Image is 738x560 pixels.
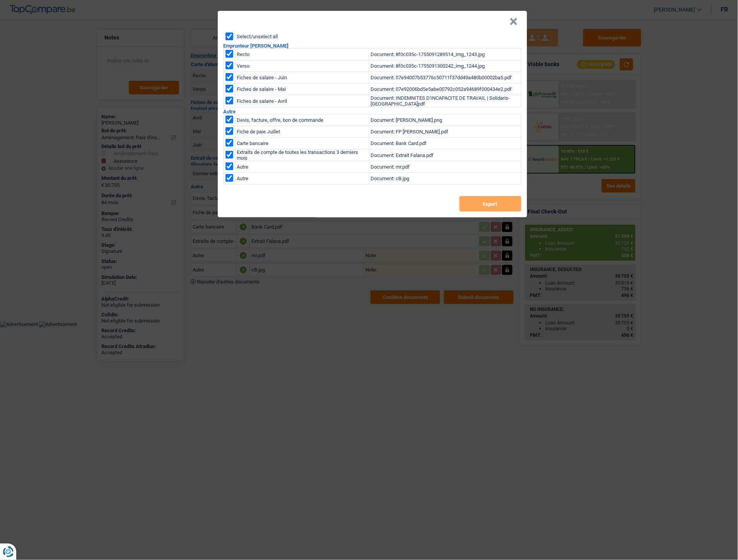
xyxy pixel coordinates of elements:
td: Fiches de salaire - Juin [235,72,369,84]
td: Document: Extrait Falana.pdf [369,149,521,161]
td: Carte bancaire [235,138,369,149]
td: Document: FP [PERSON_NAME].pdf [369,126,521,138]
td: Document: 8f0c035c-1755091289514_img_1243.jpg [369,49,521,60]
h2: Emprunteur [PERSON_NAME] [224,43,521,48]
td: Devis, facture, offre, bon de commande [235,114,369,126]
label: Select/unselect all [237,34,278,39]
td: Document: 07e94007b53776c50711f37dd49a480b00002ba5.pdf [369,72,521,84]
h2: Autre [224,109,521,114]
td: Fiche de paie Juillet [235,126,369,138]
td: Verso [235,60,369,72]
button: Close [510,18,518,26]
td: Autre [235,173,369,184]
td: Fiches de salaire - Mai [235,84,369,95]
td: Fiches de salaire - Avril [235,95,369,107]
td: Document: Bank Card.pdf [369,138,521,149]
td: Document: mr.pdf [369,161,521,173]
td: Recto [235,49,369,60]
td: Document: INDEMNITES D'INCAPACITE DE TRAVAIL | Solidaris-[GEOGRAPHIC_DATA]pdf [369,95,521,107]
td: Document: [PERSON_NAME].png [369,114,521,126]
button: Export [460,196,521,212]
td: Autre [235,161,369,173]
td: Extraits de compte de toutes les transactions 3 derniers mois [235,149,369,161]
td: Document: cB.jpg [369,173,521,184]
td: Document: 8f0c035c-1755091300242_img_1244.jpg [369,60,521,72]
td: Document: 07e92006bd5e5abe00792c052a94689f000434e2.pdf [369,84,521,95]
